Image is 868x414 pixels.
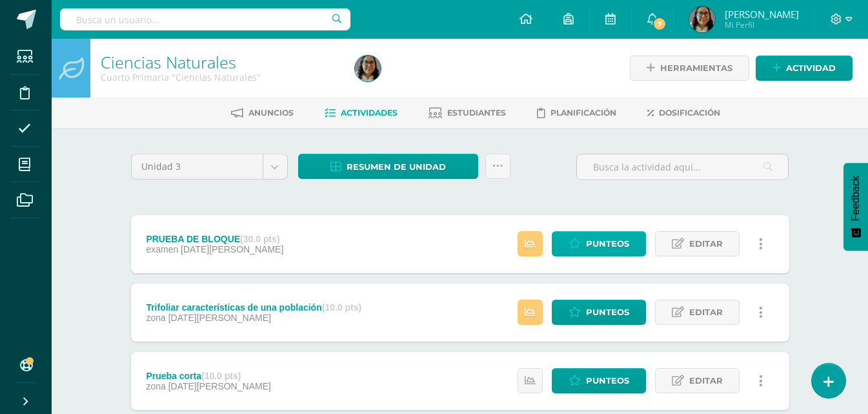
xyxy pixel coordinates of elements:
[659,108,720,118] span: Dosificación
[298,154,478,179] a: Resumen de unidad
[630,56,749,81] a: Herramientas
[201,371,241,381] strong: (10.0 pts)
[341,108,398,118] span: Actividades
[647,103,720,123] a: Dosificación
[146,313,165,323] span: zona
[652,17,667,31] span: 7
[146,244,178,254] span: examen
[132,154,287,179] a: Unidad 3
[240,234,279,244] strong: (30.0 pts)
[586,369,629,393] span: Punteos
[843,163,868,251] button: Feedback - Mostrar encuesta
[60,8,350,30] input: Busca un usuario...
[141,154,253,179] span: Unidad 3
[552,231,646,256] a: Punteos
[550,108,616,118] span: Planificación
[168,381,271,391] span: [DATE][PERSON_NAME]
[355,56,381,81] img: 23d0ae235d7beccb18ed4a1acd7fe956.png
[101,51,236,73] a: Ciencias Naturales
[586,300,629,324] span: Punteos
[168,313,271,323] span: [DATE][PERSON_NAME]
[181,244,283,254] span: [DATE][PERSON_NAME]
[146,371,270,381] div: Prueba corta
[101,71,339,83] div: Cuarto Primaria 'Ciencias Naturales'
[146,302,361,313] div: Trifoliar características de una población
[689,232,723,256] span: Editar
[756,56,853,81] a: Actividad
[577,154,788,180] input: Busca la actividad aquí...
[248,108,294,118] span: Anuncios
[689,6,715,32] img: 23d0ae235d7beccb18ed4a1acd7fe956.png
[850,176,862,221] span: Feedback
[689,369,723,393] span: Editar
[325,103,398,123] a: Actividades
[786,56,836,80] span: Actividad
[347,155,446,179] span: Resumen de unidad
[101,53,339,71] h1: Ciencias Naturales
[429,103,506,123] a: Estudiantes
[689,300,723,324] span: Editar
[725,8,799,21] span: [PERSON_NAME]
[725,19,799,30] span: Mi Perfil
[660,56,732,80] span: Herramientas
[231,103,294,123] a: Anuncios
[537,103,616,123] a: Planificación
[586,232,629,256] span: Punteos
[447,108,506,118] span: Estudiantes
[146,381,165,391] span: zona
[552,368,646,393] a: Punteos
[322,302,361,313] strong: (10.0 pts)
[146,234,283,244] div: PRUEBA DE BLOQUE
[552,300,646,325] a: Punteos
